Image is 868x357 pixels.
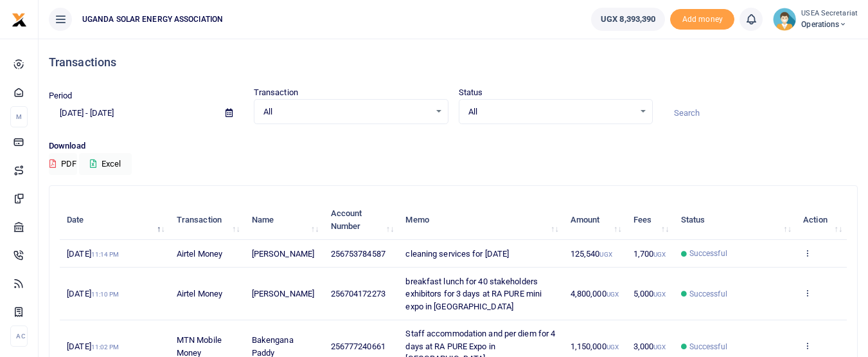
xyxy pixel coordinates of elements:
[405,277,542,311] span: breakfast lunch for 40 stakeholders exhibitors for 3 days at RA PURE mini expo in [GEOGRAPHIC_DATA]
[67,342,119,351] span: [DATE]
[689,248,727,259] span: Successful
[653,291,666,298] small: UGX
[77,14,228,25] span: UGANDA SOLAR ENERGY ASSOCIATION
[607,291,619,298] small: UGX
[323,200,398,240] th: Account Number: activate to sort column ascending
[773,8,796,31] img: profile-user
[626,200,673,240] th: Fees: activate to sort column ascending
[10,325,28,347] li: Ac
[599,251,612,258] small: UGX
[571,249,612,259] span: 125,540
[663,102,858,124] input: Search
[331,249,385,259] span: 256753784587
[67,249,119,259] span: [DATE]
[49,55,858,69] h4: Transactions
[571,289,619,298] span: 4,800,000
[670,14,734,23] a: Add money
[653,343,666,351] small: UGX
[601,13,655,26] span: UGX 8,393,390
[331,289,385,298] span: 256704172273
[60,200,170,240] th: Date: activate to sort column descending
[801,8,858,19] small: USEA Secretariat
[91,291,120,298] small: 11:10 PM
[49,140,858,153] p: Download
[49,89,73,102] label: Period
[633,342,666,351] span: 3,000
[12,14,27,24] a: logo-small logo-large logo-large
[591,8,665,31] a: UGX 8,393,390
[796,200,847,240] th: Action: activate to sort column ascending
[254,86,298,99] label: Transaction
[252,289,314,298] span: [PERSON_NAME]
[670,9,734,30] span: Add money
[49,153,77,175] button: PDF
[653,251,666,258] small: UGX
[177,289,222,298] span: Airtel Money
[633,249,666,259] span: 1,700
[91,251,120,258] small: 11:14 PM
[49,102,215,124] input: select period
[10,106,28,127] li: M
[12,12,27,28] img: logo-small
[252,249,314,259] span: [PERSON_NAME]
[689,288,727,300] span: Successful
[398,200,563,240] th: Memo: activate to sort column ascending
[468,105,635,118] span: All
[67,289,119,298] span: [DATE]
[405,249,509,259] span: cleaning services for [DATE]
[607,343,619,351] small: UGX
[563,200,626,240] th: Amount: activate to sort column ascending
[170,200,245,240] th: Transaction: activate to sort column ascending
[689,341,727,352] span: Successful
[245,200,324,240] th: Name: activate to sort column ascending
[673,200,796,240] th: Status: activate to sort column ascending
[79,153,132,175] button: Excel
[177,249,222,259] span: Airtel Money
[586,8,670,31] li: Wallet ballance
[773,8,858,31] a: profile-user USEA Secretariat Operations
[459,86,483,99] label: Status
[633,289,666,298] span: 5,000
[571,342,619,351] span: 1,150,000
[263,105,430,118] span: All
[801,19,858,30] span: Operations
[91,343,120,351] small: 11:02 PM
[670,9,734,30] li: Toup your wallet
